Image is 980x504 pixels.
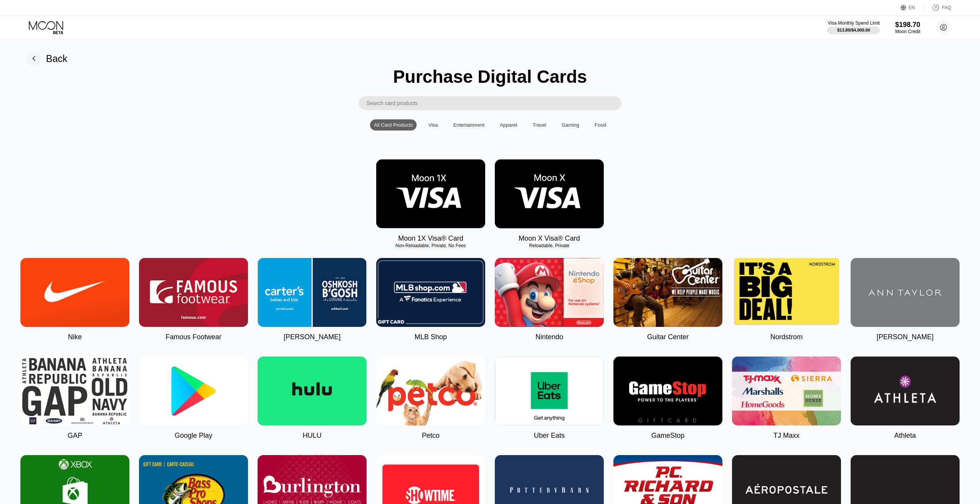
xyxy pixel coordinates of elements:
div: Food [591,119,610,131]
div: $198.70 [895,21,920,29]
div: Entertainment [453,122,484,128]
div: Nordstrom [770,333,802,341]
div: All Card Products [374,122,413,128]
div: Nintendo [535,333,563,341]
div: Apparel [496,119,521,131]
div: Visa Monthly Spend Limit$13.89/$4,000.00 [828,20,879,34]
div: Athleta [894,432,916,440]
div: Travel [529,119,550,131]
div: Petco [422,432,439,440]
div: Apparel [500,122,517,128]
div: Purchase Digital Cards [393,66,587,87]
div: Moon 1X Visa® Card [398,234,463,243]
div: HULU [303,432,322,440]
div: Back [26,51,68,66]
div: Google Play [174,432,212,440]
div: $13.89 / $4,000.00 [837,28,870,32]
input: Search card products [367,96,622,110]
div: Reloadable, Private [495,243,604,248]
div: FAQ [942,5,951,10]
div: TJ Maxx [773,432,799,440]
div: MLB Shop [414,333,447,341]
div: All Card Products [370,119,417,131]
div: EN [901,4,924,12]
div: GameStop [651,432,684,440]
div: Visa [424,119,442,131]
div: Food [595,122,606,128]
div: Famous Footwear [166,333,221,341]
div: Nike [68,333,82,341]
div: FAQ [924,4,951,12]
div: Uber Eats [534,432,565,440]
div: [PERSON_NAME] [283,333,340,341]
div: Non-Reloadable, Private, No Fees [376,243,485,248]
div: $198.70Moon Credit [895,21,920,34]
div: Travel [533,122,546,128]
div: Entertainment [449,119,488,131]
div: Guitar Center [647,333,689,341]
div: EN [909,5,915,10]
div: Moon X Visa® Card [519,234,580,243]
div: [PERSON_NAME] [876,333,933,341]
div: Gaming [558,119,583,131]
div: Moon Credit [895,29,920,34]
div: Visa [428,122,438,128]
div: Visa Monthly Spend Limit [828,20,879,26]
div: Gaming [562,122,580,128]
div: GAP [67,432,82,440]
div: Back [46,53,68,64]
